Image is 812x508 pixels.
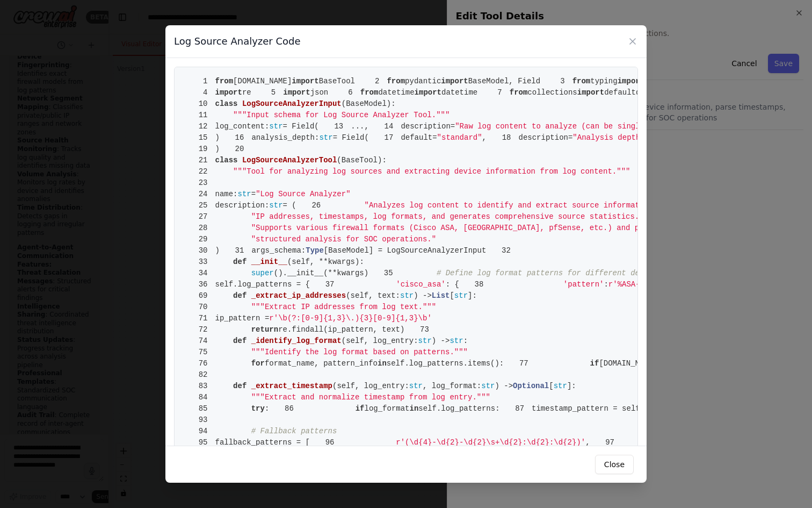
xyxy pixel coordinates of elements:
span: self.log_patterns.items(): [387,359,504,368]
span: ().__init__(**kwargs) [274,269,368,277]
span: from [360,88,379,97]
span: 14 [369,121,401,132]
span: ) -> [414,291,432,300]
span: : [265,404,269,413]
span: 4 [183,87,215,98]
span: 19 [183,144,215,155]
span: 3 [540,76,572,87]
span: 85 [183,403,215,414]
span: [ [549,382,553,390]
span: BaseModel, Field [468,77,540,85]
span: from [387,77,405,85]
span: json [310,88,329,97]
span: name: [215,190,238,198]
span: = ( [283,201,296,210]
span: import [415,88,441,97]
span: import [618,77,644,85]
span: log_content: [215,122,270,131]
span: : [463,337,468,345]
span: : { [446,280,459,289]
span: List [432,291,450,300]
span: 32 [486,245,518,256]
span: 77 [504,358,536,369]
span: 70 [183,302,215,313]
span: import [441,77,468,85]
span: """Input schema for Log Source Analyzer Tool.""" [233,111,450,119]
span: "Supports various firewall formats (Cisco ASA, [GEOGRAPHIC_DATA], pfSense, etc.) and provides " [251,224,680,232]
span: 73 [404,324,437,335]
span: from [215,77,234,85]
span: re.findall(ip_pattern, text) [278,325,404,334]
span: ]: [468,291,477,300]
span: 17 [369,132,401,144]
span: ): [355,257,364,266]
span: ) -> [432,337,450,345]
span: [DOMAIN_NAME] [233,77,292,85]
span: """Extract IP addresses from log text.""" [251,303,436,311]
span: LogSourceAnalyzerTool [242,156,337,164]
span: default= [401,133,437,142]
span: BaseModel [346,99,387,108]
span: 21 [183,155,215,166]
span: Type [306,246,324,255]
span: """Tool for analyzing log sources and extracting device information from log content.""" [233,167,630,176]
span: self, log_entry: [346,337,418,345]
span: ( [346,291,350,300]
span: [BaseModel] = LogSourceAnalyzerInput [324,246,486,255]
span: 35 [368,268,401,279]
span: self.log_patterns = { [183,280,310,289]
h3: Log Source Analyzer Code [174,34,301,49]
span: 31 [220,245,252,256]
span: 26 [296,200,329,211]
span: import [215,88,242,97]
span: [ [450,291,454,300]
span: import [577,88,604,97]
span: 12 [183,121,215,132]
span: """Identify the log format based on patterns.""" [251,348,468,356]
span: ) -> [495,382,513,390]
span: str [450,337,463,345]
span: str [319,133,332,142]
span: # Define log format patterns for different devices [437,269,662,277]
span: try [251,404,265,413]
span: ip_pattern = [215,314,270,323]
span: ( [337,156,341,164]
span: in [378,359,387,368]
span: re [242,88,251,97]
span: """Extract and normalize timestamp from log entry.""" [251,393,490,402]
span: str [481,382,495,390]
span: 5 [251,87,284,98]
span: = Field( [283,122,319,131]
span: class [215,156,238,164]
span: if [356,404,365,413]
span: 'cisco_asa' [396,280,445,289]
span: "Log Source Analyzer" [256,190,350,198]
span: ( [287,257,292,266]
span: 15 [183,132,215,144]
span: 75 [183,347,215,358]
span: = Field( [333,133,369,142]
span: 84 [183,392,215,403]
span: datetime [378,88,414,97]
span: self, text: [351,291,400,300]
span: 22 [183,166,215,177]
span: 2 [355,76,387,87]
span: Optional [513,382,549,390]
span: description= [519,133,573,142]
span: ) [183,246,220,255]
span: BaseTool [319,77,355,85]
span: ) [183,133,220,142]
span: BaseTool [342,156,378,164]
span: 7 [477,87,510,98]
span: = [251,190,256,198]
span: 95 [183,437,215,448]
span: 97 [590,437,622,448]
span: import [283,88,310,97]
span: _extract_timestamp [251,382,332,390]
span: 83 [183,381,215,392]
span: ) [183,145,220,153]
span: 24 [183,189,215,200]
span: datetime [441,88,477,97]
span: 34 [183,268,215,279]
span: 16 [220,132,252,144]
